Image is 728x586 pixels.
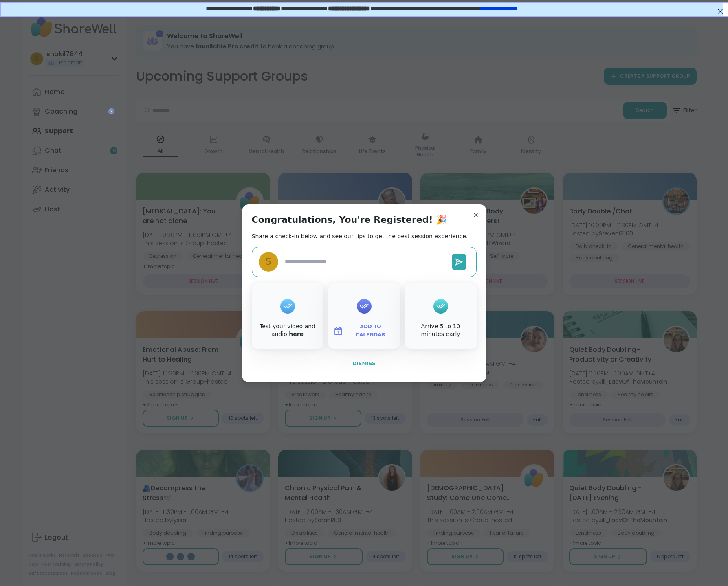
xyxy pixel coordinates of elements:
[253,323,322,338] div: Test your video and audio
[252,214,447,226] h1: Congratulations, You're Registered! 🎉
[265,255,271,269] span: s
[252,355,477,372] button: Dismiss
[346,323,395,339] span: Add to Calendar
[289,331,304,337] a: here
[108,108,114,114] iframe: Spotlight
[252,232,468,240] h2: Share a check-in below and see our tips to get the best session experience.
[333,326,343,336] img: ShareWell Logomark
[407,323,475,338] div: Arrive 5 to 10 minutes early
[330,323,398,340] button: Add to Calendar
[352,361,375,367] span: Dismiss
